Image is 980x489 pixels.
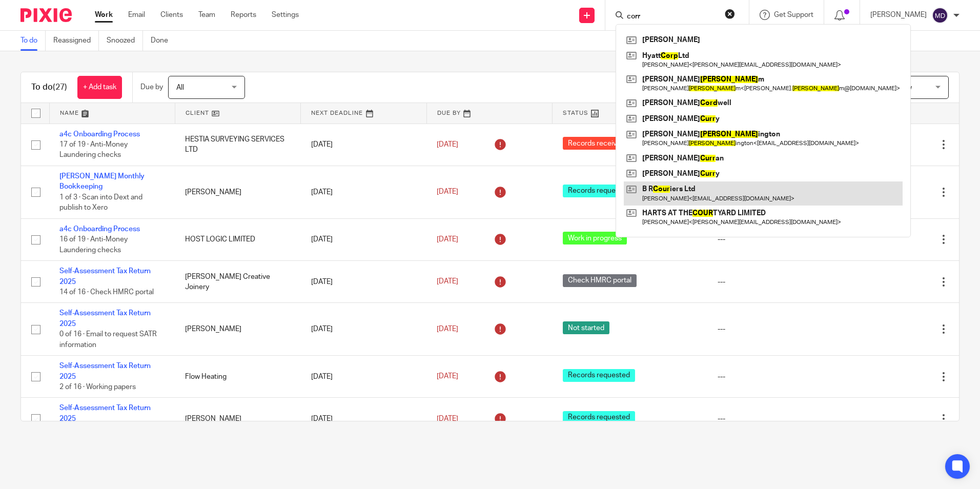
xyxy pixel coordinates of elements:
[175,356,300,398] td: Flow Heating
[563,321,609,334] span: Not started
[21,31,46,51] a: To do
[59,331,157,349] span: 0 of 16 · Email to request SATR information
[437,415,458,422] span: [DATE]
[870,10,927,20] p: [PERSON_NAME]
[59,310,151,327] a: Self-Assessment Tax Return 2025
[301,398,426,440] td: [DATE]
[175,261,300,303] td: [PERSON_NAME] Creative Joinery
[437,236,458,243] span: [DATE]
[437,141,458,148] span: [DATE]
[151,31,176,51] a: Done
[301,303,426,356] td: [DATE]
[59,236,128,254] span: 16 of 19 · Anti-Money Laundering checks
[437,278,458,286] span: [DATE]
[563,274,637,287] span: Check HMRC portal
[718,324,823,334] div: ---
[59,268,151,285] a: Self-Assessment Tax Return 2025
[128,10,145,20] a: Email
[59,173,145,190] a: [PERSON_NAME] Monthly Bookkeeping
[53,31,99,51] a: Reassigned
[21,8,72,22] img: Pixie
[175,124,300,166] td: HESTIA SURVEYING SERVICES LTD
[198,10,215,20] a: Team
[59,289,154,296] span: 14 of 16 · Check HMRC portal
[176,84,184,91] span: All
[59,404,151,422] a: Self-Assessment Tax Return 2025
[272,10,299,20] a: Settings
[563,185,635,197] span: Records requested
[301,356,426,398] td: [DATE]
[437,325,458,333] span: [DATE]
[725,9,735,19] button: Clear
[59,383,136,391] span: 2 of 16 · Working papers
[932,7,948,24] img: svg%3E
[718,372,823,382] div: ---
[175,398,300,440] td: [PERSON_NAME]
[160,10,183,20] a: Clients
[437,189,458,196] span: [DATE]
[437,373,458,380] span: [DATE]
[563,369,635,382] span: Records requested
[175,303,300,356] td: [PERSON_NAME]
[59,131,140,138] a: a4c Onboarding Process
[95,10,113,20] a: Work
[175,218,300,260] td: HOST LOGIC LIMITED
[53,83,67,91] span: (27)
[563,411,635,424] span: Records requested
[77,76,122,99] a: + Add task
[718,234,823,244] div: ---
[231,10,256,20] a: Reports
[563,232,627,244] span: Work in progress
[59,141,128,159] span: 17 of 19 · Anti-Money Laundering checks
[718,277,823,287] div: ---
[301,261,426,303] td: [DATE]
[301,166,426,218] td: [DATE]
[626,12,718,22] input: Search
[59,226,140,233] a: a4c Onboarding Process
[301,124,426,166] td: [DATE]
[301,218,426,260] td: [DATE]
[31,82,67,93] h1: To do
[59,362,151,380] a: Self-Assessment Tax Return 2025
[107,31,143,51] a: Snoozed
[175,166,300,218] td: [PERSON_NAME]
[774,11,813,18] span: Get Support
[140,82,163,92] p: Due by
[563,137,630,150] span: Records received
[59,194,142,212] span: 1 of 3 · Scan into Dext and publish to Xero
[718,414,823,424] div: ---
